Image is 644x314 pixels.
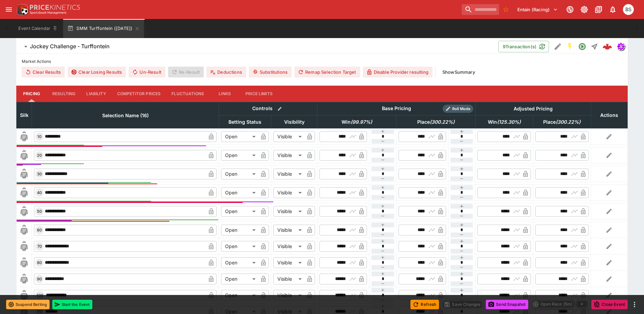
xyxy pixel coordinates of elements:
button: Connected to PK [564,3,576,16]
img: blank-silk.png [19,241,30,252]
img: blank-silk.png [19,225,30,235]
div: Visible [273,257,304,268]
span: Win(125.30%) [480,118,528,126]
div: Visible [273,206,304,217]
div: Visible [273,131,304,142]
span: Selection Name (16) [95,111,156,120]
button: Liability [81,86,111,102]
button: Disable Provider resulting [363,67,433,77]
button: Un-Result [129,67,165,77]
a: 86ec01c9-08e7-42fd-a356-b688aa010b4a [601,40,614,53]
img: PriceKinetics [30,5,80,10]
div: Visible [273,187,304,198]
div: Open [221,257,258,268]
div: Show/hide Price Roll mode configuration. [443,105,473,113]
div: Open [221,225,258,235]
span: 40 [36,190,43,195]
span: 50 [36,209,43,214]
span: 60 [36,228,43,232]
button: Close Event [591,300,628,309]
button: Jockey Challenge - Turffontein [16,40,498,53]
button: Clear Losing Results [68,67,126,77]
button: Resulting [47,86,81,102]
img: blank-silk.png [19,169,30,179]
img: blank-silk.png [19,290,30,301]
input: search [462,4,499,15]
div: Open [221,206,258,217]
div: Open [221,241,258,252]
div: 86ec01c9-08e7-42fd-a356-b688aa010b4a [603,42,612,51]
div: Open [221,169,258,179]
span: Win(99.97%) [334,118,380,126]
span: Place(300.22%) [410,118,462,126]
div: simulator [617,42,625,51]
span: 90 [36,277,43,281]
div: Visible [273,169,304,179]
div: split button [531,299,589,309]
span: 80 [36,260,43,265]
img: simulator [617,43,625,50]
button: Notifications [607,3,619,16]
button: Pricing [16,86,47,102]
div: Open [221,187,258,198]
label: Market Actions [22,56,622,67]
button: Open [576,40,588,53]
button: Toggle light/dark mode [578,3,590,16]
img: blank-silk.png [19,150,30,161]
th: Actions [591,102,627,128]
img: logo-cerberus--red.svg [603,42,612,51]
div: Open [221,150,258,161]
button: SMM Turffontein ([DATE]) [63,19,144,38]
em: ( 300.22 %) [430,118,455,126]
span: Betting Status [221,118,269,126]
button: Send Snapshot [486,300,528,309]
span: 100 [35,293,44,298]
button: Brendan Scoble [621,2,636,17]
div: Visible [273,290,304,301]
span: Roll Mode [449,106,473,112]
svg: Open [578,42,586,51]
div: Visible [273,274,304,284]
span: 70 [36,244,43,249]
button: SGM Enabled [564,40,576,53]
span: Place(300.22%) [536,118,588,126]
div: Visible [273,241,304,252]
button: Suspend Betting [6,300,50,309]
div: Open [221,290,258,301]
button: Documentation [592,3,605,16]
em: ( 125.30 %) [497,118,521,126]
button: Fluctuations [166,86,209,102]
div: Visible [273,150,304,161]
th: Silk [17,102,32,128]
button: 9Transaction(s) [498,41,549,52]
button: Refresh [410,300,439,309]
em: ( 99.97 %) [351,118,372,126]
button: Bulk edit [275,104,284,113]
img: blank-silk.png [19,187,30,198]
button: Clear Results [22,67,65,77]
button: Substitutions [249,67,292,77]
button: Links [209,86,240,102]
img: PriceKinetics Logo [15,3,29,16]
button: Event Calendar [14,19,62,38]
div: Open [221,274,258,284]
span: 10 [36,134,43,139]
h6: Jockey Challenge - Turffontein [30,43,110,50]
button: Price Limits [240,86,278,102]
em: ( 300.22 %) [556,118,581,126]
div: Open [221,131,258,142]
button: more [630,300,639,309]
div: Brendan Scoble [623,4,634,15]
span: Re-Result [168,67,204,77]
span: Visibility [277,118,312,126]
img: blank-silk.png [19,257,30,268]
button: Competitor Prices [112,86,166,102]
button: open drawer [3,3,15,16]
button: ShowSummary [438,67,479,77]
button: Straight [588,40,601,53]
button: Remap Selection Target [294,67,360,77]
button: Edit Detail [552,40,564,53]
span: 30 [36,172,43,176]
th: Controls [219,102,317,115]
img: blank-silk.png [19,131,30,142]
